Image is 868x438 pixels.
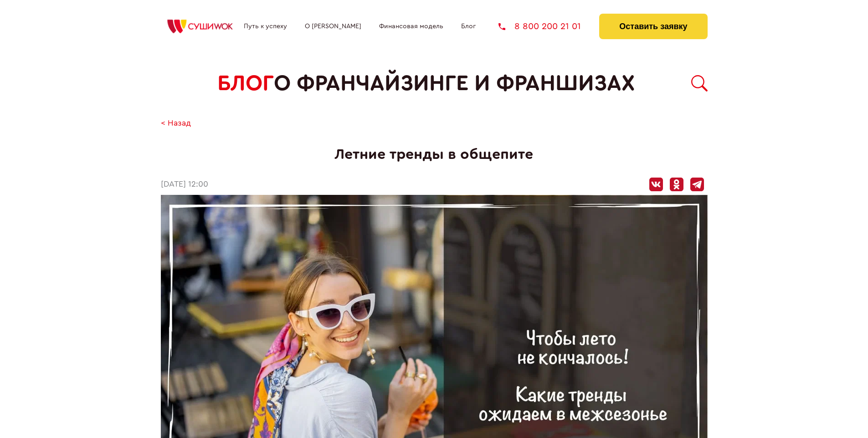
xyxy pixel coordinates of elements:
[217,71,274,96] span: БЛОГ
[379,23,443,30] a: Финансовая модель
[599,14,707,39] button: Оставить заявку
[461,23,476,30] a: Блог
[161,180,208,189] time: [DATE] 12:00
[514,22,581,31] span: 8 800 200 21 01
[244,23,287,30] a: Путь к успеху
[161,146,708,163] h1: Летние тренды в общепите
[161,119,191,128] a: < Назад
[274,71,635,96] span: о франчайзинге и франшизах
[305,23,361,30] a: О [PERSON_NAME]
[498,22,581,31] a: 8 800 200 21 01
